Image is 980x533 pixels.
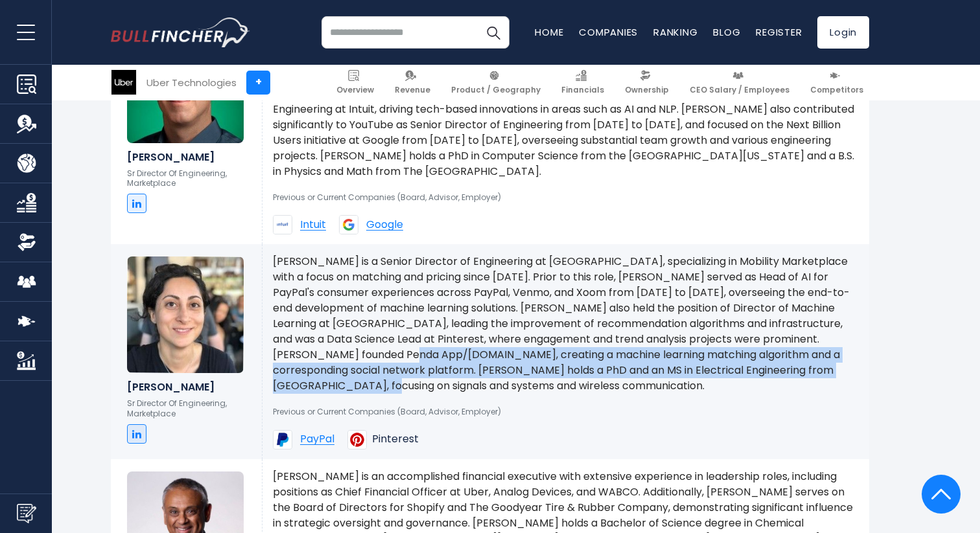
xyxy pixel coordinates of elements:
[127,151,246,163] h6: [PERSON_NAME]
[273,24,859,179] p: [PERSON_NAME] is a seasoned technology executive with extensive experience in engineering leaders...
[347,430,367,449] img: Pinterest
[477,16,509,49] button: Search
[372,433,419,446] span: Pinterest
[246,71,270,95] a: +
[273,430,334,449] a: PayPal
[810,85,863,95] span: Competitors
[273,215,292,234] img: Intuit
[111,17,250,47] a: Go to homepage
[579,25,638,39] a: Companies
[451,85,541,95] span: Product / Geography
[619,65,675,100] a: Ownership
[127,168,246,188] p: Sr Director Of Engineering, Marketplace
[445,65,546,100] a: Product / Geography
[273,430,292,449] img: PayPal
[804,65,869,100] a: Competitors
[817,16,869,49] a: Login
[146,75,237,90] div: Uber Technologies
[273,192,859,203] p: Previous or Current Companies (Board, Advisor, Employer)
[395,85,430,95] span: Revenue
[713,25,740,39] a: Blog
[339,215,358,234] img: Google
[690,85,789,95] span: CEO Salary / Employees
[127,398,246,418] p: Sr Director Of Engineering, Marketplace
[111,17,250,47] img: bullfincher logo
[653,25,697,39] a: Ranking
[300,434,334,445] span: PayPal
[273,254,859,394] p: [PERSON_NAME] is a Senior Director of Engineering at [GEOGRAPHIC_DATA], specializing in Mobility ...
[684,65,795,100] a: CEO Salary / Employees
[331,65,380,100] a: Overview
[111,70,136,95] img: UBER logo
[625,85,669,95] span: Ownership
[756,25,802,39] a: Register
[273,215,326,234] a: Intuit
[127,256,244,373] img: Dorna Bandari
[555,65,610,100] a: Financials
[273,407,859,417] p: Previous or Current Companies (Board, Advisor, Employer)
[300,220,326,231] span: Intuit
[535,25,563,39] a: Home
[339,215,403,234] a: Google
[366,220,403,231] span: Google
[17,232,36,252] img: Ownership
[561,85,604,95] span: Financials
[127,381,246,393] h6: [PERSON_NAME]
[336,85,374,95] span: Overview
[389,65,436,100] a: Revenue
